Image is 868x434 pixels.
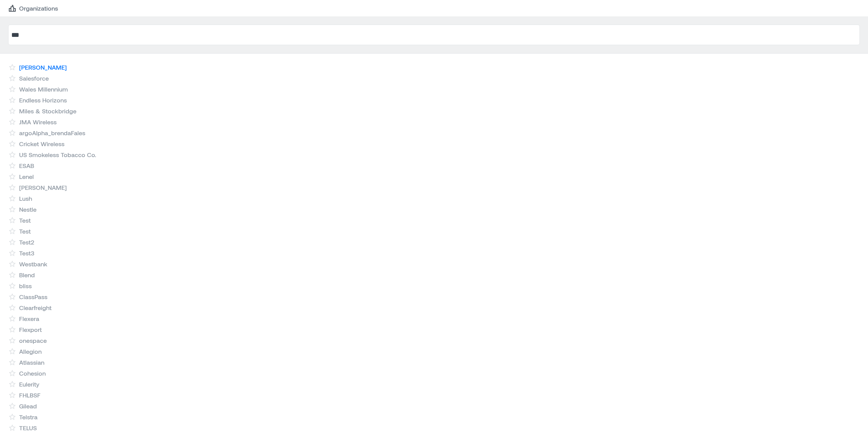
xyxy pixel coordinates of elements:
[8,4,860,12] nav: breadcrumb
[19,183,67,192] a: [PERSON_NAME]
[19,402,37,410] a: Gilead
[19,347,42,355] a: Allegion
[19,129,85,137] a: argoAlpha_brendaFales
[19,4,58,12] p: Organizations
[19,413,38,421] a: Telstra
[19,140,64,148] a: Cricket Wireless
[19,96,67,104] a: Endless Horizons
[19,314,39,323] a: Flexera
[19,85,68,93] a: Wales Millennium
[19,249,34,257] a: Test3
[19,216,31,224] a: Test
[19,205,36,213] a: Nestle
[19,107,76,115] a: Miles & Stockbridge
[19,358,44,366] a: Atlassian
[8,4,58,12] a: Organizations
[19,369,46,377] a: Cohesion
[19,74,49,82] a: Salesforce
[19,391,41,399] a: FHLBSF
[19,151,96,159] a: US Smokeless Tobacco Co.
[19,194,32,202] a: Lush
[19,424,37,432] a: TELUS
[19,63,67,71] a: [PERSON_NAME]
[19,282,32,290] a: bliss
[19,271,35,279] a: Blend
[19,325,42,334] a: Flexport
[19,227,31,235] a: Test
[19,293,47,301] a: ClassPass
[19,336,47,345] a: onespace
[19,238,34,246] a: Test2
[19,118,57,126] a: JMA Wireless
[19,162,34,170] a: ESAB
[19,304,52,312] a: Clearfreight
[19,260,47,268] a: Westbank
[19,172,34,181] a: Lenel
[19,380,39,388] a: Eulerity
